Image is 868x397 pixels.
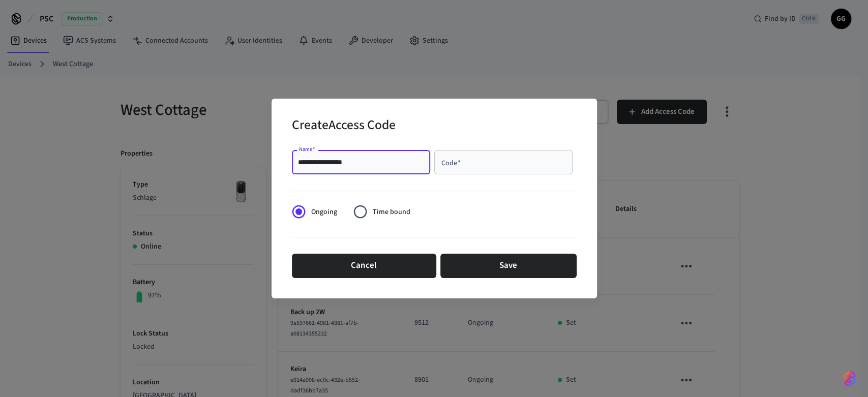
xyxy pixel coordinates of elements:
[844,371,856,387] img: SeamLogoGradient.69752ec5.svg
[292,111,396,142] h2: Create Access Code
[373,207,410,218] span: Time bound
[292,254,436,278] button: Cancel
[299,145,315,153] label: Name
[440,254,577,278] button: Save
[311,207,337,218] span: Ongoing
